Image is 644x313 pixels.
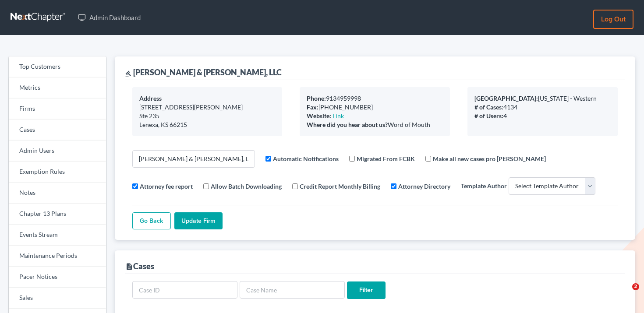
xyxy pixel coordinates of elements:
[140,182,193,191] label: Attorney fee report
[132,281,237,299] input: Case ID
[461,181,507,190] label: Template Author
[9,98,106,120] a: Firms
[139,103,276,112] div: [STREET_ADDRESS][PERSON_NAME]
[632,283,639,290] span: 2
[273,154,339,163] label: Automatic Notifications
[307,120,443,129] div: Word of Mouth
[307,121,388,128] b: Where did you hear about us?
[9,267,106,288] a: Pacer Notices
[139,112,276,120] div: Ste 235
[125,67,282,77] div: [PERSON_NAME] & [PERSON_NAME], LLC
[474,95,538,102] b: [GEOGRAPHIC_DATA]:
[398,182,450,191] label: Attorney Directory
[357,154,415,163] label: Migrated From FCBK
[240,281,345,299] input: Case Name
[307,103,318,111] b: Fax:
[307,103,443,112] div: [PHONE_NUMBER]
[474,94,611,103] div: [US_STATE] - Western
[9,77,106,98] a: Metrics
[474,112,611,120] div: 4
[211,182,282,191] label: Allow Batch Downloading
[9,56,106,77] a: Top Customers
[125,263,133,271] i: description
[307,112,331,120] b: Website:
[333,112,344,120] a: Link
[614,283,635,304] iframe: Intercom live chat
[9,246,106,267] a: Maintenance Periods
[307,94,443,103] div: 9134959998
[300,182,380,191] label: Credit Report Monthly Billing
[474,112,503,120] b: # of Users:
[125,70,131,77] i: gavel
[125,261,154,271] div: Cases
[9,288,106,309] a: Sales
[347,281,386,299] input: Filter
[139,95,162,102] b: Address
[593,10,633,29] a: Log out
[132,212,171,230] a: Go Back
[9,141,106,162] a: Admin Users
[9,225,106,246] a: Events Stream
[9,162,106,183] a: Exemption Rules
[9,204,106,225] a: Chapter 13 Plans
[74,10,145,25] a: Admin Dashboard
[474,103,503,111] b: # of Cases:
[139,120,276,129] div: Lenexa, KS 66215
[474,103,611,112] div: 4134
[9,183,106,204] a: Notes
[174,212,223,230] input: Update Firm
[433,154,546,163] label: Make all new cases pro [PERSON_NAME]
[307,95,326,102] b: Phone:
[9,120,106,141] a: Cases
